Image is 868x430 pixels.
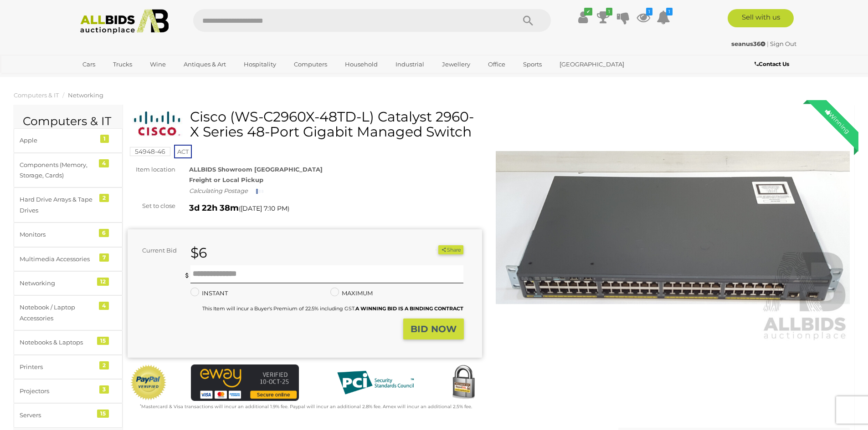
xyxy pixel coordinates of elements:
button: Search [505,9,551,32]
div: Monitors [20,229,95,240]
span: [DATE] 7:10 PM [241,204,288,212]
a: Wine [144,57,172,72]
div: Hard Drive Arrays & Tape Drives [20,194,95,216]
h2: Computers & IT [23,115,113,128]
a: Projectors 3 [14,379,123,403]
label: MAXIMUM [330,288,373,298]
img: eWAY Payment Gateway [191,364,299,400]
button: Share [438,245,463,255]
div: Apple [20,135,95,146]
a: Multimedia Accessories 7 [14,247,123,271]
a: Sell with us [728,9,794,27]
a: Cars [77,57,101,72]
b: Contact Us [755,61,789,67]
i: 1 [606,8,612,15]
div: 2 [99,194,109,202]
div: Servers [20,410,95,420]
a: Notebook / Laptop Accessories 4 [14,295,123,330]
strong: ALLBIDS Showroom [GEOGRAPHIC_DATA] [189,166,323,173]
b: A WINNING BID IS A BINDING CONTRACT [355,305,463,312]
span: ACT [174,145,192,158]
a: Printers 2 [14,355,123,379]
img: Secured by Rapid SSL [445,364,482,401]
a: Hospitality [238,57,282,72]
div: Notebooks & Laptops [20,337,95,348]
i: ✔ [584,8,592,15]
a: Contact Us [755,59,791,69]
a: 1 [657,9,670,25]
a: Components (Memory, Storage, Cards) 4 [14,153,123,188]
strong: BID NOW [411,324,457,334]
a: Office [482,57,511,72]
div: 15 [97,410,109,418]
div: 7 [99,253,109,262]
i: Calculating Postage [189,187,248,194]
a: seanus36 [731,40,767,47]
a: Jewellery [436,57,476,72]
strong: Freight or Local Pickup [189,176,263,183]
i: 1 [666,8,673,15]
a: Apple 1 [14,128,123,152]
div: Networking [20,278,95,288]
div: 2 [99,361,109,369]
div: 12 [97,278,109,286]
div: Multimedia Accessories [20,254,95,264]
div: 15 [97,337,109,345]
a: 1 [596,9,610,25]
a: Trucks [107,57,138,72]
a: 1 [637,9,650,25]
strong: 3d 22h 38m [189,203,239,213]
div: Item location [121,164,182,175]
i: 1 [646,8,652,15]
a: Notebooks & Laptops 15 [14,330,123,354]
div: Winning [817,100,858,142]
a: Monitors 6 [14,223,123,247]
h1: Cisco (WS-C2960X-48TD-L) Catalyst 2960-X Series 48-Port Gigabit Managed Switch [132,109,480,139]
span: | [767,40,769,47]
a: Sports [517,57,548,72]
div: 6 [99,229,109,237]
div: 3 [99,385,109,394]
strong: seanus36 [731,40,765,47]
span: ( ) [239,205,289,212]
div: Current Bid [128,245,184,256]
div: Projectors [20,386,95,396]
div: 4 [99,302,109,310]
a: Sign Out [770,40,796,47]
div: Printers [20,362,95,372]
li: Watch this item [428,245,437,254]
a: Antiques & Art [178,57,232,72]
label: INSTANT [190,288,228,298]
small: This Item will incur a Buyer's Premium of 22.5% including GST. [202,305,463,312]
div: Notebook / Laptop Accessories [20,302,95,324]
a: ✔ [576,9,590,25]
a: [GEOGRAPHIC_DATA] [554,57,630,72]
a: Computers [288,57,333,72]
a: Hard Drive Arrays & Tape Drives 2 [14,187,123,223]
img: Allbids.com.au [75,9,174,34]
mark: 54948-46 [130,147,170,156]
a: Networking [68,91,103,99]
a: Industrial [390,57,430,72]
small: Mastercard & Visa transactions will incur an additional 1.9% fee. Paypal will incur an additional... [140,404,472,410]
img: small-loading.gif [256,189,263,194]
a: Servers 15 [14,403,123,427]
img: Cisco (WS-C2960X-48TD-L) Catalyst 2960-X Series 48-Port Gigabit Managed Switch [132,111,183,137]
div: Components (Memory, Storage, Cards) [20,160,95,181]
strong: $6 [190,244,207,261]
button: BID NOW [403,319,464,340]
div: Set to close [121,201,182,211]
a: Computers & IT [14,91,59,99]
div: 1 [100,135,109,143]
img: PCI DSS compliant [330,364,421,401]
a: Household [339,57,384,72]
div: 4 [99,159,109,167]
img: Cisco (WS-C2960X-48TD-L) Catalyst 2960-X Series 48-Port Gigabit Managed Switch [496,114,850,342]
a: Networking 12 [14,271,123,295]
a: 54948-46 [130,148,170,155]
img: Official PayPal Seal [130,364,167,401]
